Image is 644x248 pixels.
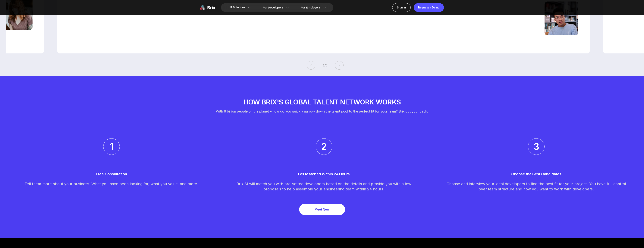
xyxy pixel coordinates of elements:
img: avatar [545,2,578,35]
p: Brix AI will match you with pre-vetted developers based on the details and provide you with a few... [233,181,415,192]
p: Free Consultation [25,171,198,177]
button: Meet Now [299,204,345,215]
a: Meet Now [315,208,329,211]
p: Choose the Best Candidates [445,171,627,177]
p: 3 [528,138,545,155]
p: Get Matched Within 24 Hours [233,171,415,177]
p: 2 / 5 [323,63,327,68]
a: Request a Demo [414,3,444,12]
p: How Brix's Global Talent Network works [5,98,639,106]
span: For Employers [301,6,321,10]
p: Tell them more about your business. What you have been looking for, what you value, and more. [25,181,198,186]
a: Sign In [392,3,411,12]
span: HR Solutions [228,5,245,11]
span: For Developers [263,6,284,10]
p: 2 [316,138,332,155]
p: Choose and interview your ideal developers to find the best fit for your project. You have full c... [445,181,627,192]
p: 1 [103,138,120,155]
p: With 8 billion people on the planet – how do you quickly narrow down the talent pool to the perfe... [5,109,639,114]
